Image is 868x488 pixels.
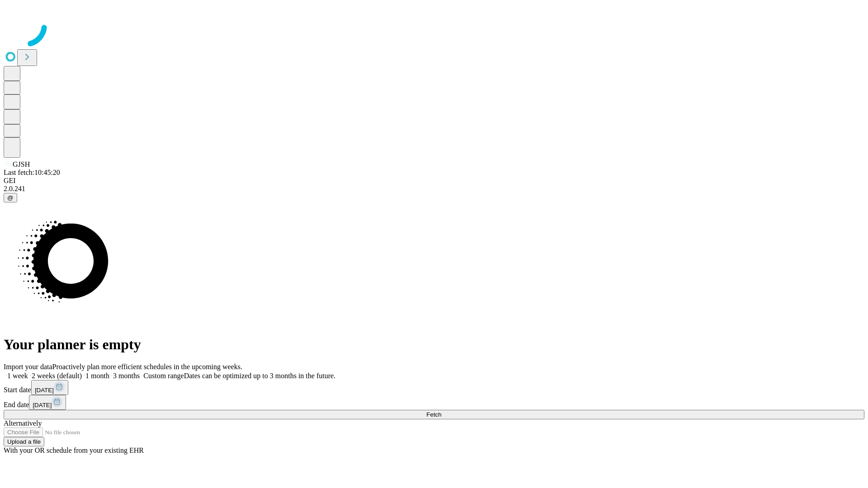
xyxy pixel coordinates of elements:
[35,387,54,394] span: [DATE]
[426,411,441,418] span: Fetch
[4,185,864,193] div: 2.0.241
[32,372,82,380] span: 2 weeks (default)
[184,372,335,380] span: Dates can be optimized up to 3 months in the future.
[4,169,60,176] span: Last fetch: 10:45:20
[143,372,184,380] span: Custom range
[7,372,28,380] span: 1 week
[4,177,864,185] div: GEI
[13,160,30,168] span: GJSH
[113,372,140,380] span: 3 months
[4,336,864,353] h1: Your planner is empty
[31,380,68,395] button: [DATE]
[4,363,52,371] span: Import your data
[4,410,864,419] button: Fetch
[33,402,52,408] span: [DATE]
[4,395,864,410] div: End date
[52,363,242,371] span: Proactively plan more efficient schedules in the upcoming weeks.
[4,446,144,454] span: With your OR schedule from your existing EHR
[4,193,17,202] button: @
[4,437,44,446] button: Upload a file
[4,419,42,427] span: Alternatively
[7,194,14,201] span: @
[85,372,109,380] span: 1 month
[4,380,864,395] div: Start date
[29,395,66,410] button: [DATE]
